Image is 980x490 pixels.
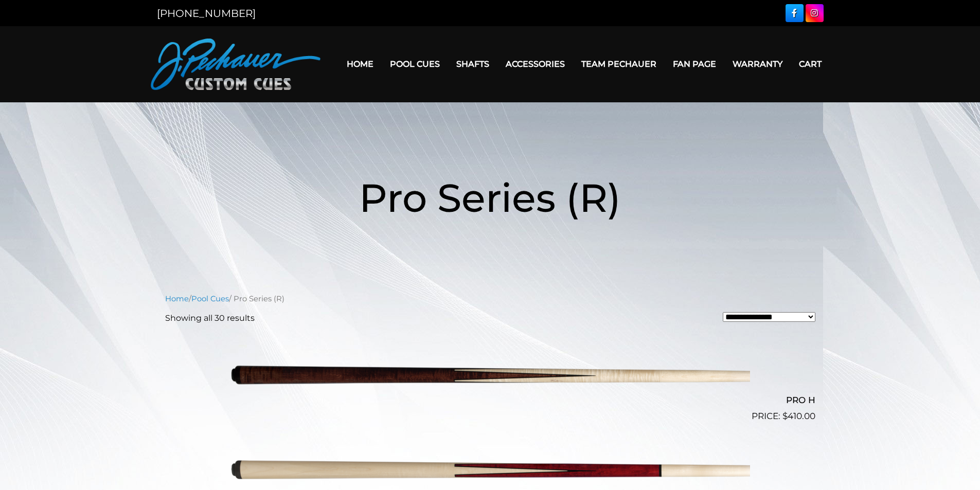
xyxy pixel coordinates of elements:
[157,7,256,20] a: [PHONE_NUMBER]
[165,312,255,324] p: Showing all 30 results
[448,51,497,77] a: Shafts
[382,51,448,77] a: Pool Cues
[573,51,665,77] a: Team Pechauer
[165,391,815,410] h2: PRO H
[338,51,382,77] a: Home
[723,312,815,322] select: Shop order
[151,39,320,90] img: Pechauer Custom Cues
[230,333,750,419] img: PRO H
[359,174,621,222] span: Pro Series (R)
[165,294,189,303] a: Home
[782,411,788,421] span: $
[782,411,815,421] bdi: 410.00
[724,51,791,77] a: Warranty
[191,294,229,303] a: Pool Cues
[165,333,815,423] a: PRO H $410.00
[497,51,573,77] a: Accessories
[165,293,815,304] nav: Breadcrumb
[791,51,830,77] a: Cart
[665,51,724,77] a: Fan Page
